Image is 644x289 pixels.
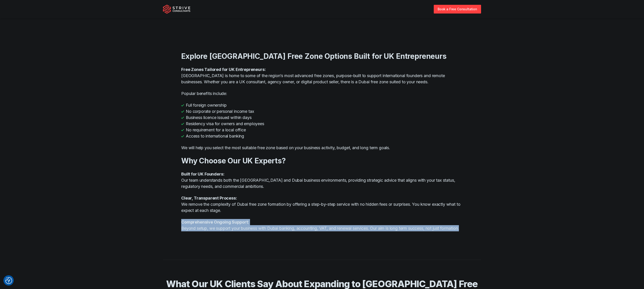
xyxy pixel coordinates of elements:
[181,66,463,85] p: [GEOGRAPHIC_DATA] is home to some of the region’s most advanced free zones, purpose-built to supp...
[181,133,463,139] li: Access to international banking
[181,196,237,200] strong: Clear, Transparent Process:
[181,127,463,133] li: No requirement for a local office
[181,220,249,224] strong: Comprehensive Ongoing Support:
[181,108,463,114] li: No corporate or personal income tax
[181,219,463,231] p: Beyond setup, we support your business with Dubai banking, accounting, VAT, and renewal services....
[5,277,12,284] img: Revisit consent button
[181,171,463,189] p: Our team understands both the [GEOGRAPHIC_DATA] and Dubai business environments, providing strate...
[181,195,463,213] p: We remove the complexity of Dubai free zone formation by offering a step-by-step service with no ...
[5,277,12,284] button: Consent Preferences
[163,5,190,14] img: Strive Consultants
[181,121,463,127] li: Residency visa for owners and employees
[181,145,463,151] p: We will help you select the most suitable free zone based on your business activity, budget, and ...
[181,172,224,176] strong: Built for UK Founders:
[181,52,463,61] h3: Explore [GEOGRAPHIC_DATA] Free Zone Options Built for UK Entrepreneurs
[181,114,463,121] li: Business licence issued within days
[181,67,266,72] strong: Free Zones Tailored for UK Entrepreneurs:
[181,102,463,108] li: Full foreign ownership
[434,5,481,13] a: Book a Free Consultation
[181,156,463,165] h3: Why Choose Our UK Experts?
[181,90,463,97] p: Popular benefits include:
